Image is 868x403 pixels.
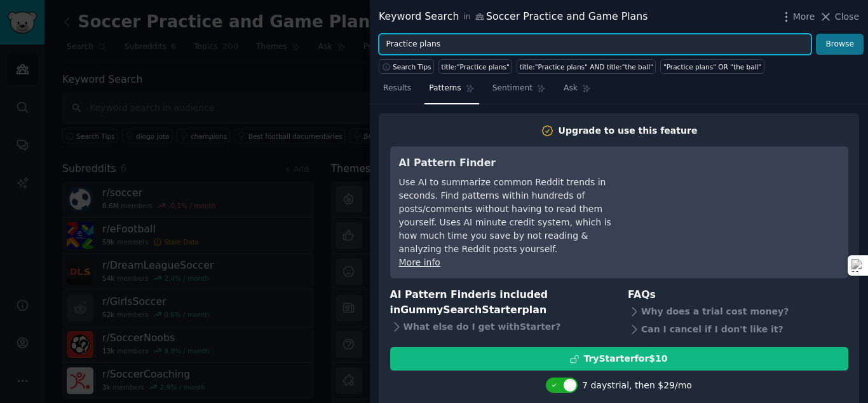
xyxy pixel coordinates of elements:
[399,257,440,267] a: More info
[649,155,839,251] iframe: YouTube video player
[582,379,692,392] div: 7 days trial, then $ 29 /mo
[399,176,631,256] div: Use AI to summarize common Reddit trends in seconds. Find patterns within hundreds of posts/comme...
[393,62,431,71] span: Search Tips
[583,352,667,365] div: Try Starter for $10
[379,34,811,55] input: Try a keyword related to your business
[628,320,848,338] div: Can I cancel if I don't like it?
[492,83,532,94] span: Sentiment
[383,83,411,94] span: Results
[390,318,611,336] div: What else do I get with Starter ?
[628,302,848,320] div: Why does a trial cost money?
[488,78,550,104] a: Sentiment
[390,347,848,371] button: TryStarterfor$10
[816,34,864,55] button: Browse
[517,59,656,74] a: title:"Practice plans" AND title:"the ball"
[400,304,522,316] span: GummySearch Starter
[793,10,815,24] span: More
[663,62,761,71] div: "Practice plans" OR "the ball"
[564,83,578,94] span: Ask
[424,78,478,104] a: Patterns
[780,10,815,24] button: More
[463,11,470,23] span: in
[442,62,510,71] div: title:"Practice plans"
[399,155,631,171] h3: AI Pattern Finder
[390,287,611,318] h3: AI Pattern Finder is included in plan
[628,287,848,303] h3: FAQs
[438,59,512,74] a: title:"Practice plans"
[429,83,461,94] span: Patterns
[520,62,653,71] div: title:"Practice plans" AND title:"the ball"
[835,10,859,24] span: Close
[379,59,434,74] button: Search Tips
[379,9,648,25] div: Keyword Search Soccer Practice and Game Plans
[559,78,595,104] a: Ask
[660,59,764,74] a: "Practice plans" OR "the ball"
[379,78,416,104] a: Results
[819,10,859,24] button: Close
[559,124,698,138] div: Upgrade to use this feature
